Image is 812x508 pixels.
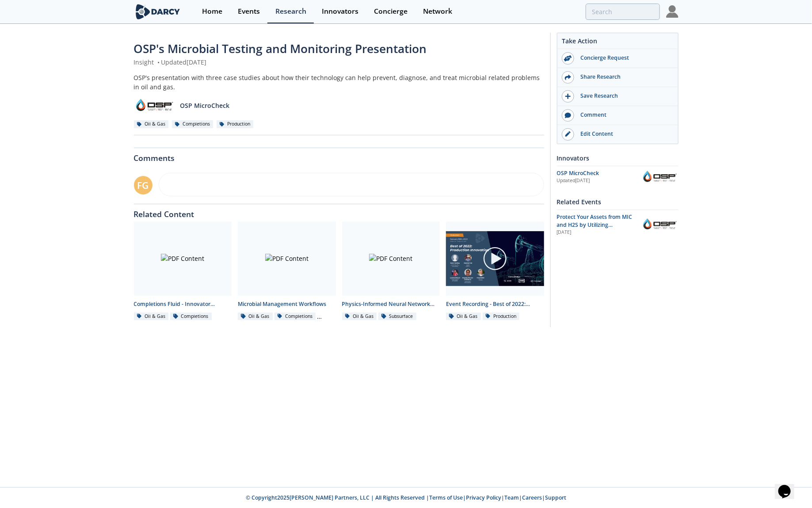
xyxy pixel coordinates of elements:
span: OSP's Microbial Testing and Monitoring Presentation [134,41,427,57]
a: PDF Content Completions Fluid - Innovator Landscape Oil & Gas Completions [131,222,235,321]
div: Save Research [574,92,673,100]
div: Comments [134,148,544,162]
a: Video Content Event Recording - Best of 2022: Production Innovation Oil & Gas Production [443,222,547,321]
div: Completions [274,313,316,321]
a: Support [545,494,566,501]
div: Insight Updated [DATE] [134,57,544,67]
a: Terms of Use [429,494,463,501]
div: Share Research [574,73,673,81]
div: Updated [DATE] [557,177,641,184]
div: FG [134,176,152,195]
div: Concierge [374,8,408,15]
div: OSP MicroCheck [557,169,641,177]
div: Physics-Informed Neural Network Modeling for Upstream - Innovator Comparison [342,300,440,308]
div: [DATE] [557,229,635,236]
div: Production [483,313,520,321]
a: Team [504,494,519,501]
img: play-chapters-gray.svg [483,246,507,271]
div: Related Content [134,204,544,218]
div: Completions Fluid - Innovator Landscape [134,300,232,308]
div: Innovators [322,8,358,15]
div: Oil & Gas [134,120,169,128]
input: Advanced Search [586,4,660,20]
a: PDF Content Microbial Management Workflows Oil & Gas Completions [235,222,339,321]
div: Events [238,8,260,15]
div: OSP's presentation with three case studies about how their technology can help prevent, diagnose,... [134,73,544,92]
img: OSP MicroCheck [641,218,679,231]
span: • [156,58,161,66]
div: Oil & Gas [134,313,169,321]
a: Protect Your Assets from MIC and H2S by Utilizing Advanced Microbial Testing and Treatment Techno... [557,213,679,237]
div: Completions [170,313,212,321]
div: Event Recording - Best of 2022: Production Innovation [446,300,544,308]
div: Production [217,120,254,128]
div: Completions [172,120,213,128]
div: Subsurface [378,313,416,321]
img: Profile [666,5,679,18]
span: Protect Your Assets from MIC and H2S by Utilizing Advanced Microbial Testing and Treatment Techno... [557,213,633,245]
div: Oil & Gas [446,313,481,321]
a: Careers [522,494,542,501]
div: Research [275,8,306,15]
iframe: chat widget [775,473,803,499]
div: Edit Content [574,130,673,138]
img: OSP MicroCheck [641,170,679,183]
a: Privacy Policy [466,494,501,501]
img: Video Content [446,231,544,286]
a: OSP MicroCheck Updated[DATE] OSP MicroCheck [557,169,679,185]
p: OSP MicroCheck [180,101,229,110]
div: Oil & Gas [238,313,273,321]
div: Microbial Management Workflows [238,300,336,308]
div: Home [202,8,222,15]
div: Network [423,8,452,15]
p: © Copyright 2025 [PERSON_NAME] Partners, LLC | All Rights Reserved | | | | | [79,494,733,502]
div: Concierge Request [574,54,673,62]
a: PDF Content Physics-Informed Neural Network Modeling for Upstream - Innovator Comparison Oil & Ga... [339,222,443,321]
a: Edit Content [557,125,678,144]
div: Innovators [557,150,679,166]
div: Take Action [557,36,678,49]
div: Comment [574,111,673,119]
img: logo-wide.svg [134,4,182,19]
div: Related Events [557,194,679,210]
div: Oil & Gas [342,313,377,321]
